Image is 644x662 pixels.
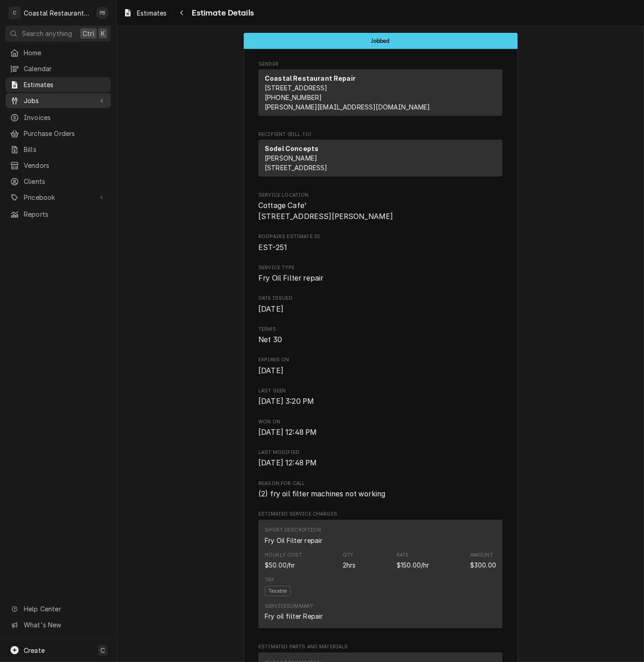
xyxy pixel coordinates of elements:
[258,326,503,345] div: Terms
[258,304,503,315] span: Date Issued
[343,552,356,570] div: Quantity
[5,26,111,42] button: Search anythingCtrlK
[343,552,355,559] div: Qty.
[343,560,356,570] div: Quantity
[5,110,111,125] a: Invoices
[265,560,295,570] div: Cost
[265,552,302,559] div: Hourly Cost
[258,131,503,181] div: Estimate Recipient
[24,48,106,57] span: Home
[258,274,323,282] span: Fry Oil Filter repair
[265,603,313,610] div: Service Summary
[96,6,109,19] div: PB
[258,273,503,284] span: Service Type
[265,586,291,596] span: Taxable
[265,84,328,92] span: [STREET_ADDRESS]
[5,158,111,173] a: Vendors
[258,449,503,469] div: Last Modified
[24,209,106,219] span: Reports
[258,397,314,406] span: [DATE] 3:20 PM
[258,366,283,375] span: [DATE]
[258,356,503,376] div: Expires On
[258,69,503,116] div: Sender
[258,427,503,438] span: Won On
[8,6,21,19] div: C
[258,140,503,180] div: Recipient (Bill To)
[265,526,322,545] div: Short Description
[265,154,328,172] span: [PERSON_NAME] [STREET_ADDRESS]
[5,207,111,222] a: Reports
[258,192,503,199] span: Service Location
[258,511,503,632] div: Estimated Service Charges
[258,242,503,253] span: Roopairs Estimate ID
[397,552,429,570] div: Price
[470,560,496,570] div: Amount
[397,552,409,559] div: Rate
[265,526,321,534] div: Short Description
[24,604,105,614] span: Help Center
[265,74,356,82] strong: Coastal Restaurant Repair
[100,646,105,655] span: C
[265,145,319,152] strong: Sodel Concepts
[189,7,254,19] span: Estimate Details
[83,29,94,38] span: Ctrl
[258,490,385,498] span: (2) fry oil filter machines not working
[258,233,503,240] span: Roopairs Estimate ID
[5,126,111,141] a: Purchase Orders
[258,643,503,651] span: Estimated Parts and Materials
[258,449,503,456] span: Last Modified
[24,177,106,186] span: Clients
[5,45,111,60] a: Home
[470,552,493,559] div: Amount
[5,77,111,92] a: Estimates
[258,264,503,284] div: Service Type
[265,94,322,101] a: [PHONE_NUMBER]
[258,192,503,222] div: Service Location
[258,365,503,376] span: Expires On
[24,161,106,170] span: Vendors
[24,8,91,18] div: Coastal Restaurant Repair
[258,396,503,407] span: Last Seen
[5,601,111,616] a: Go to Help Center
[258,131,503,138] span: Recipient (Bill To)
[258,295,503,302] span: Date Issued
[258,335,282,344] span: Net 30
[258,233,503,253] div: Roopairs Estimate ID
[101,29,105,38] span: K
[5,93,111,108] a: Go to Jobs
[137,8,167,18] span: Estimates
[24,193,93,202] span: Pricebook
[397,560,429,570] div: Price
[258,140,503,177] div: Recipient (Bill To)
[24,620,105,630] span: What's New
[265,576,274,584] div: Tax
[258,61,503,120] div: Estimate Sender
[265,536,322,545] div: Short Description
[258,201,393,221] span: Cottage Cafe' [STREET_ADDRESS][PERSON_NAME]
[258,459,317,467] span: [DATE] 12:48 PM
[258,264,503,271] span: Service Type
[258,480,503,487] span: Reason for Call
[258,61,503,68] span: Sender
[258,69,503,120] div: Sender
[265,103,430,111] a: [PERSON_NAME][EMAIL_ADDRESS][DOMAIN_NAME]
[258,458,503,469] span: Last Modified
[258,305,283,313] span: [DATE]
[470,552,496,570] div: Amount
[244,33,518,49] div: Status
[258,295,503,314] div: Date Issued
[258,356,503,364] span: Expires On
[258,489,503,500] span: Reason for Call
[265,611,323,621] div: Fry oil filter Repair
[5,61,111,76] a: Calendar
[372,38,390,44] span: Jobbed
[5,190,111,205] a: Go to Pricebook
[258,243,287,252] span: EST-251
[22,29,72,38] span: Search anything
[5,174,111,189] a: Clients
[258,520,503,629] div: Line Item
[258,418,503,438] div: Won On
[174,5,189,20] button: Navigate back
[24,80,106,89] span: Estimates
[258,387,503,407] div: Last Seen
